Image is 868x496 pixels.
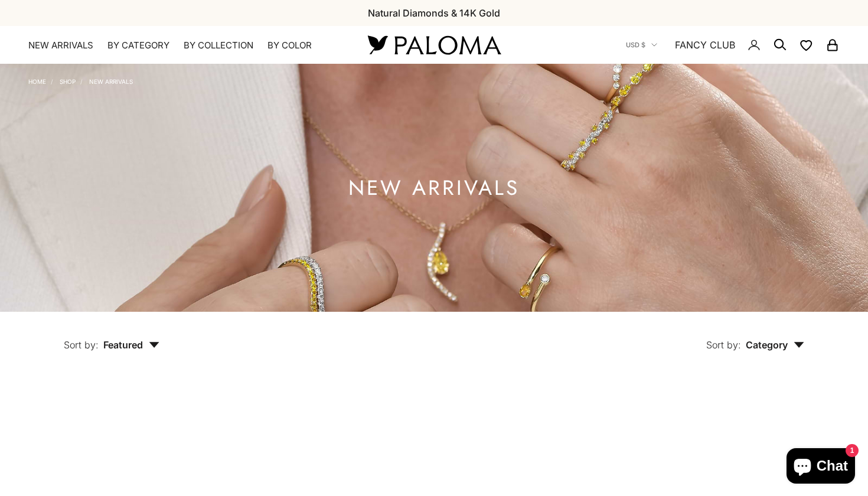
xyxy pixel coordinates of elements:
[267,40,312,51] summary: By Color
[368,5,500,21] p: Natural Diamonds & 14K Gold
[184,40,253,51] summary: By Collection
[60,78,76,85] a: Shop
[28,78,46,85] a: Home
[679,312,831,361] button: Sort by: Category
[626,40,645,50] span: USD $
[706,339,741,351] span: Sort by:
[107,40,169,51] summary: By Category
[626,26,840,64] nav: Secondary navigation
[783,448,859,487] inbox-online-store-chat: Shopify online store chat
[746,339,804,351] span: Category
[37,312,187,361] button: Sort by: Featured
[28,40,93,51] a: NEW ARRIVALS
[675,37,735,53] a: FANCY CLUB
[28,76,133,85] nav: Breadcrumb
[28,40,340,51] nav: Primary navigation
[89,78,133,85] a: NEW ARRIVALS
[626,40,657,50] button: USD $
[348,181,520,195] h1: NEW ARRIVALS
[64,339,99,351] span: Sort by:
[103,339,159,351] span: Featured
